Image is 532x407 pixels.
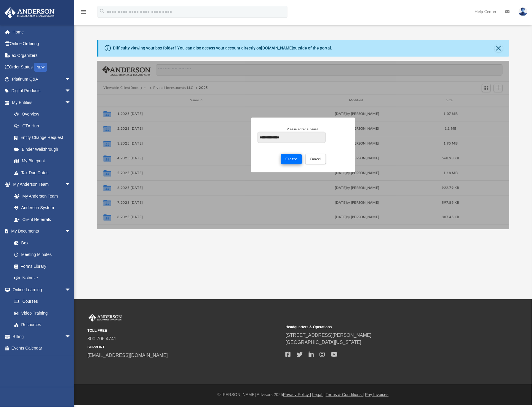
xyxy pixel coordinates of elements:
a: Pay Invoices [365,392,389,397]
a: Platinum Q&Aarrow_drop_down [4,73,80,85]
a: Notarize [8,272,77,284]
span: arrow_drop_down [65,225,77,238]
a: Resources [8,319,77,331]
div: Please enter a name. [258,126,348,132]
a: My Blueprint [8,155,77,167]
button: Create [281,154,302,164]
div: © [PERSON_NAME] Advisors 2025 [74,392,532,398]
small: TOLL FREE [87,328,282,333]
small: SUPPORT [87,344,282,350]
a: Digital Productsarrow_drop_down [4,85,80,97]
a: Anderson System [8,202,77,214]
a: Courses [8,296,77,307]
div: NEW [34,63,47,72]
i: search [99,8,106,15]
span: arrow_drop_down [65,73,77,85]
div: New Folder [251,118,355,172]
a: Online Ordering [4,38,80,50]
span: Create [285,157,298,161]
a: Tax Organizers [4,49,80,61]
input: Please enter a name. [258,132,325,143]
img: Anderson Advisors Platinum Portal [87,314,123,322]
a: [GEOGRAPHIC_DATA][US_STATE] [286,340,362,345]
a: My Entitiesarrow_drop_down [4,97,80,108]
a: Privacy Policy | [283,392,311,397]
span: arrow_drop_down [65,331,77,343]
a: Online Learningarrow_drop_down [4,284,77,296]
a: Home [4,26,80,38]
a: Tax Due Dates [8,167,80,179]
i: menu [80,8,87,15]
a: Meeting Minutes [8,249,77,261]
a: Forms Library [8,260,74,272]
a: Events Calendar [4,342,80,354]
div: Difficulty viewing your box folder? You can also access your account directly on outside of the p... [113,45,332,51]
a: [EMAIL_ADDRESS][DOMAIN_NAME] [87,353,168,358]
a: 800.706.4741 [87,336,116,341]
a: Box [8,237,74,249]
a: Video Training [8,307,74,319]
a: Binder Walkthrough [8,143,80,155]
a: [DOMAIN_NAME] [261,46,293,50]
img: User Pic [519,7,528,16]
a: My Anderson Teamarrow_drop_down [4,179,77,190]
img: Anderson Advisors Platinum Portal [3,7,56,19]
span: arrow_drop_down [65,284,77,296]
span: arrow_drop_down [65,85,77,97]
span: arrow_drop_down [65,179,77,191]
a: Terms & Conditions | [326,392,364,397]
a: Overview [8,108,80,120]
a: Client Referrals [8,214,77,225]
a: menu [80,11,87,15]
a: Entity Change Request [8,132,80,144]
small: Headquarters & Operations [286,324,480,330]
span: Cancel [310,157,322,161]
a: My Anderson Team [8,190,74,202]
a: Billingarrow_drop_down [4,331,80,342]
a: Order StatusNEW [4,61,80,73]
a: Legal | [312,392,325,397]
button: Close [495,44,503,52]
button: Cancel [305,154,326,164]
a: CTA Hub [8,120,80,132]
span: arrow_drop_down [65,97,77,109]
a: [STREET_ADDRESS][PERSON_NAME] [286,333,372,338]
a: My Documentsarrow_drop_down [4,225,77,237]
